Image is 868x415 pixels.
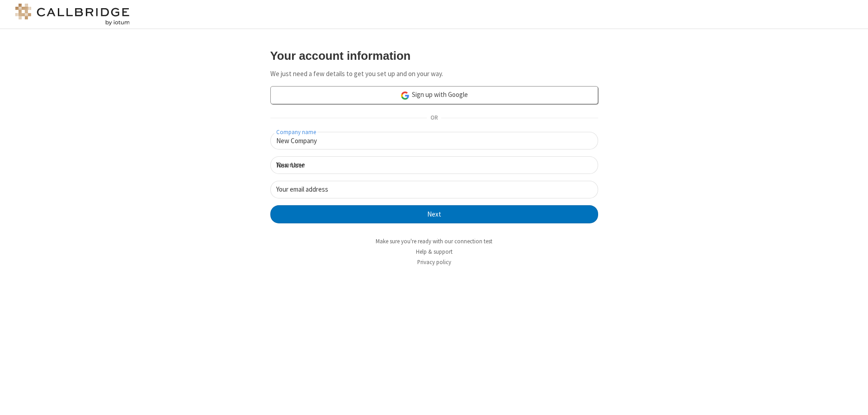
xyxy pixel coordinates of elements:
[14,4,131,25] img: logo@2x.png
[270,205,598,223] button: Next
[270,86,598,104] a: Sign up with Google
[427,112,441,125] span: OR
[376,237,492,245] a: Make sure you're ready with our connection test
[417,258,451,266] a: Privacy policy
[400,91,410,101] img: google-icon.png
[270,156,598,174] input: Your name
[270,132,598,150] input: Company name
[270,49,598,62] h3: Your account information
[270,181,598,198] input: Your email address
[416,248,453,256] a: Help & support
[270,69,598,79] p: We just need a few details to get you set up and on your way.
